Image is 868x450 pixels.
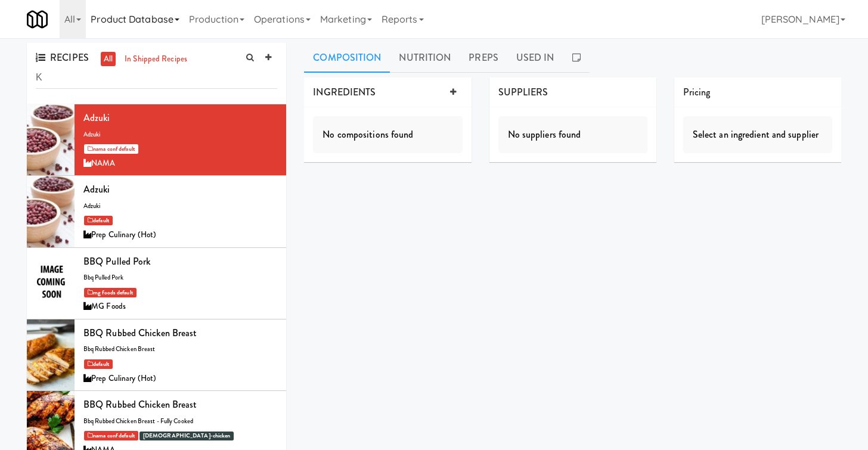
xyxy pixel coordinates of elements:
div: Adzuki [83,109,277,127]
a: nama conf default [84,431,138,440]
span: [DEMOGRAPHIC_DATA]-chicken [139,432,234,440]
span: adzuki [83,201,101,210]
input: Search Recipes [36,67,277,89]
div: Select an ingredient and supplier [683,116,832,153]
div: Prep Culinary (Hot) [83,371,277,386]
li: BBQ Rubbed Chicken Breastbbq rubbed chicken breast defaultPrep Culinary (Hot) [27,319,286,391]
li: Adzukiadzuki nama conf defaultNAMA [27,104,286,176]
div: MG Foods [83,299,277,314]
a: default [84,216,113,225]
span: INGREDIENTS [313,85,376,99]
div: Adzuki [83,181,277,198]
div: BBQ Pulled Pork [83,253,277,271]
a: Nutrition [390,43,460,73]
a: Preps [460,43,507,73]
span: Pricing [683,85,711,99]
a: Composition [304,43,390,73]
li: Adzukiadzuki defaultPrep Culinary (Hot) [27,176,286,247]
div: BBQ Rubbed Chicken Breast [83,396,277,414]
li: BBQ Pulled Porkbbq pulled pork mg foods defaultMG Foods [27,248,286,319]
a: mg foods default [84,288,137,297]
div: BBQ Rubbed Chicken Breast [83,324,277,342]
a: in shipped recipes [122,52,190,67]
span: bbq pulled pork [83,273,124,282]
div: No suppliers found [498,116,647,153]
span: adzuki [83,130,101,139]
a: default [84,359,113,369]
span: bbq rubbed chicken breast [83,345,156,353]
div: NAMA [83,156,277,171]
a: nama conf default [84,144,138,154]
span: RECIPES [36,51,89,64]
a: Used In [507,43,563,73]
span: SUPPLIERS [498,85,548,99]
div: Prep Culinary (Hot) [83,228,277,243]
img: Micromart [27,9,48,30]
a: all [101,52,116,67]
div: No compositions found [313,116,462,153]
span: bbq rubbed chicken breast - fully cooked [83,417,193,426]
